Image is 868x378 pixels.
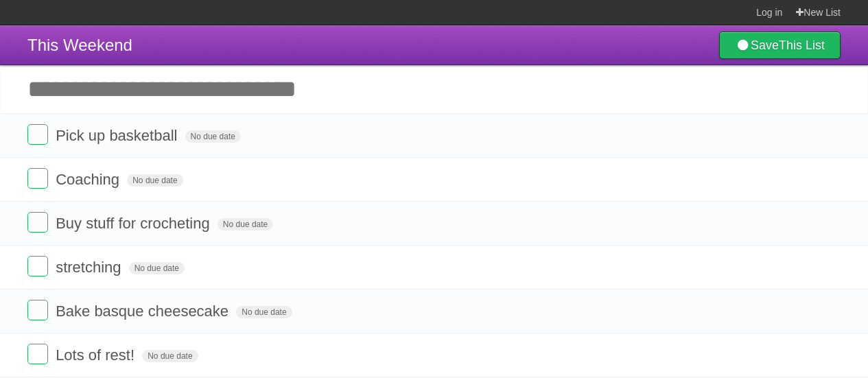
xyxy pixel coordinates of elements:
[56,346,138,364] span: Lots of rest!
[56,259,124,276] span: stretching
[27,168,48,189] label: Done
[56,171,123,188] span: Coaching
[218,218,273,231] span: No due date
[129,262,185,274] span: No due date
[56,303,232,320] span: Bake basque cheesecake
[185,130,241,143] span: No due date
[27,344,48,364] label: Done
[27,124,48,145] label: Done
[27,36,132,54] span: This Weekend
[27,212,48,233] label: Done
[236,306,292,318] span: No due date
[27,300,48,320] label: Done
[127,174,183,187] span: No due date
[56,215,213,232] span: Buy stuff for crocheting
[719,32,841,59] a: SaveThis List
[27,256,48,276] label: Done
[779,38,825,52] b: This List
[142,350,198,362] span: No due date
[56,127,180,144] span: Pick up basketball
